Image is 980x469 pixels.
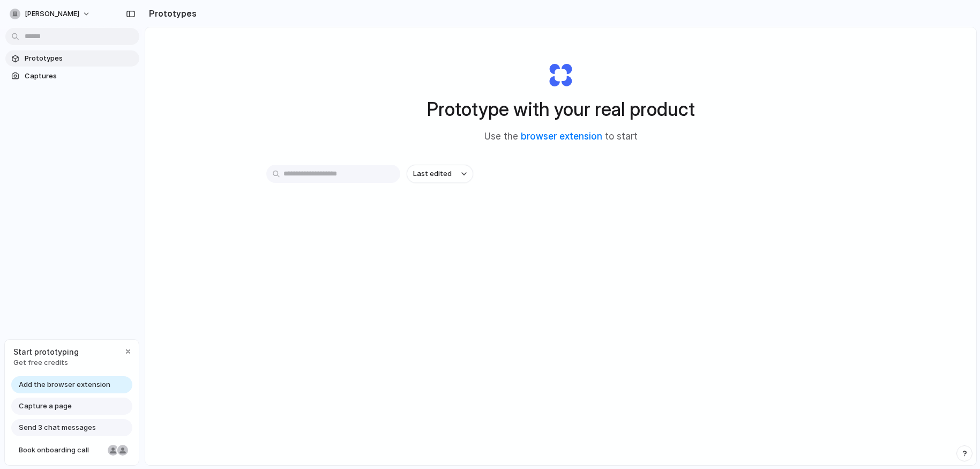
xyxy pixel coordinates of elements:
span: Last edited [413,168,452,179]
span: Book onboarding call [19,445,103,456]
span: Start prototyping [13,346,79,357]
span: [PERSON_NAME] [25,9,79,19]
span: Prototypes [25,53,135,64]
span: Use the to start [484,130,638,144]
a: Prototypes [5,50,139,67]
a: Book onboarding call [11,442,132,459]
button: Last edited [407,165,473,183]
button: [PERSON_NAME] [5,5,96,23]
a: Captures [5,68,139,84]
span: Get free credits [13,357,79,368]
span: Add the browser extension [19,379,110,390]
h1: Prototype with your real product [427,95,695,123]
a: browser extension [521,131,602,142]
h2: Prototypes [145,7,197,20]
span: Captures [25,71,135,82]
span: Send 3 chat messages [19,422,96,433]
div: Christian Iacullo [116,444,129,457]
div: Nicole Kubica [107,444,119,457]
span: Capture a page [19,401,72,412]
